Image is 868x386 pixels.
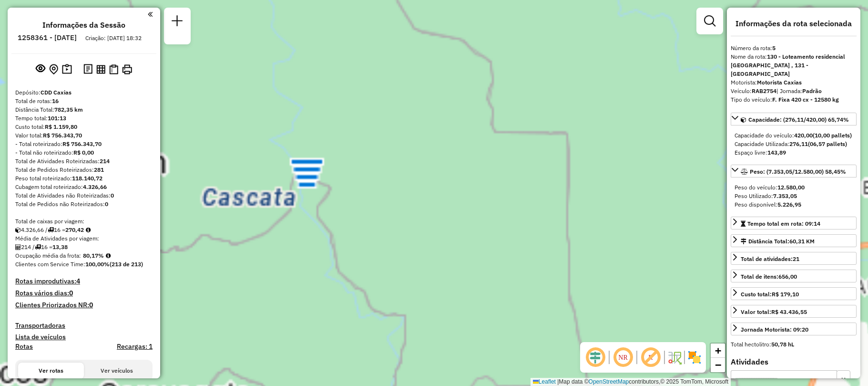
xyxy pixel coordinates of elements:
[731,357,857,366] h4: Atividades
[168,11,187,33] a: Nova sessão e pesquisa
[731,44,857,52] div: Número da rota:
[15,183,153,191] div: Cubagem total roteirizado:
[94,166,104,173] strong: 281
[735,192,853,200] div: Peso Utilizado:
[715,344,721,356] span: +
[589,378,629,385] a: OpenStreetMap
[15,289,153,297] h4: Rotas vários dias:
[711,358,725,372] a: Zoom out
[711,344,725,358] a: Zoom in
[15,261,85,268] span: Clientes com Service Time:
[731,252,857,265] a: Total de atividades:21
[750,168,846,175] span: Peso: (7.353,05/12.580,00) 58,45%
[15,200,153,209] div: Total de Pedidos não Roteirizados:
[667,350,682,365] img: Fluxo de ruas
[15,148,153,157] div: - Total não roteirizado:
[533,378,556,385] a: Leaflet
[15,105,153,114] div: Distância Total:
[777,184,805,191] strong: 12.580,00
[18,33,77,42] h6: 1258361 - [DATE]
[48,227,54,233] i: Total de rotas
[83,183,107,190] strong: 4.326,66
[148,9,153,20] a: Clique aqui para minimizar o painel
[15,140,153,148] div: - Total roteirizado:
[731,165,857,177] a: Peso: (7.353,05/12.580,00) 58,45%
[767,149,786,156] strong: 143,89
[731,287,857,300] a: Custo total:R$ 179,10
[776,87,822,94] span: | Jornada:
[741,308,807,316] div: Valor total:
[771,341,794,348] strong: 50,78 hL
[84,363,150,379] button: Ver veículos
[52,243,68,250] strong: 13,38
[584,346,607,369] span: Ocultar deslocamento
[15,322,153,330] h4: Transportadoras
[612,346,634,369] span: Ocultar NR
[752,87,776,94] strong: RAB2754
[731,87,857,95] div: Veículo:
[748,116,849,123] span: Capacidade: (276,11/420,00) 65,74%
[65,226,84,233] strong: 270,42
[82,34,145,42] div: Criação: [DATE] 18:32
[773,192,797,199] strong: 7.353,05
[35,244,41,250] i: Total de rotas
[54,106,83,113] strong: 782,35 km
[86,227,91,233] i: Meta Caixas/viagem: 203,03 Diferença: 67,39
[772,291,799,298] strong: R$ 179,10
[100,157,110,165] strong: 214
[731,19,857,28] h4: Informações da rota selecionada
[82,62,94,77] button: Logs desbloquear sessão
[731,179,857,213] div: Peso: (7.353,05/12.580,00) 58,45%
[120,63,134,76] button: Imprimir Rotas
[731,52,857,78] div: Nome da rota:
[731,53,845,77] strong: 130 - Loteamento residencial [GEOGRAPHIC_DATA] , 131 - [GEOGRAPHIC_DATA]
[15,244,21,250] i: Total de Atividades
[715,359,721,371] span: −
[15,217,153,226] div: Total de caixas por viagem:
[531,378,731,386] div: Map data © contributors,© 2025 TomTom, Microsoft
[747,220,820,227] span: Tempo total em rota: 09:14
[557,378,559,385] span: |
[105,200,108,208] strong: 0
[15,227,21,233] i: Cubagem total roteirizado
[793,255,799,262] strong: 21
[15,114,153,123] div: Tempo total:
[777,201,801,208] strong: 5.226,95
[73,149,94,156] strong: R$ 0,00
[111,192,114,199] strong: 0
[735,131,853,140] div: Capacidade do veículo:
[62,140,102,147] strong: R$ 756.343,70
[731,270,857,282] a: Total de itens:656,00
[731,127,857,161] div: Capacidade: (276,11/420,00) 65,74%
[741,255,799,262] span: Total de atividades:
[117,343,153,351] h4: Recargas: 1
[700,11,719,31] a: Exibir filtros
[15,252,81,259] span: Ocupação média da frota:
[52,97,59,104] strong: 16
[731,323,857,335] a: Jornada Motorista: 09:20
[42,21,125,30] h4: Informações da Sessão
[85,261,110,268] strong: 100,00%
[731,305,857,318] a: Valor total:R$ 43.436,55
[741,325,808,334] div: Jornada Motorista: 09:20
[45,123,77,130] strong: R$ 1.159,80
[789,238,815,245] span: 60,31 KM
[772,44,776,52] strong: 5
[741,290,799,299] div: Custo total:
[48,115,66,122] strong: 101:13
[813,132,852,139] strong: (10,00 pallets)
[735,140,853,148] div: Capacidade Utilizada:
[731,234,857,247] a: Distância Total:60,31 KM
[735,148,853,157] div: Espaço livre:
[15,277,153,285] h4: Rotas improdutivas:
[802,87,822,94] strong: Padrão
[687,350,702,365] img: Exibir/Ocultar setores
[757,79,802,86] strong: Motorista Caxias
[110,261,143,268] strong: (213 de 213)
[741,237,815,246] div: Distância Total:
[15,243,153,251] div: 214 / 16 =
[107,63,120,76] button: Visualizar Romaneio
[15,343,33,351] a: Rotas
[106,253,111,259] em: Média calculada utilizando a maior ocupação (%Peso ou %Cubagem) de cada rota da sessão. Rotas cro...
[15,191,153,200] div: Total de Atividades não Roteirizadas:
